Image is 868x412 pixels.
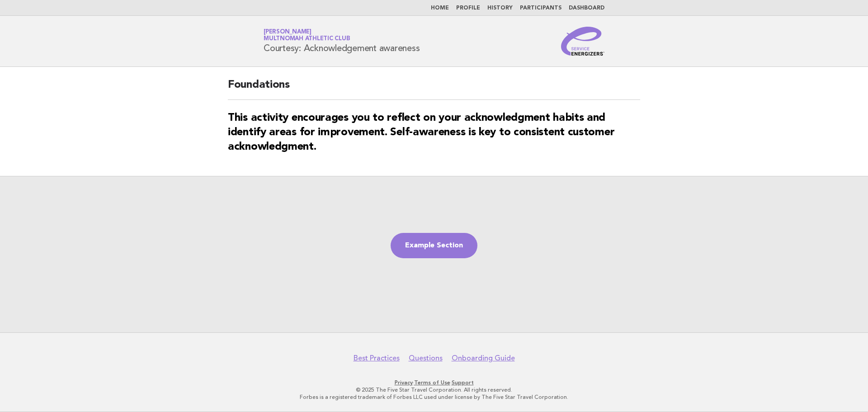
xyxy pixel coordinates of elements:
[157,393,711,401] p: Forbes is a registered trademark of Forbes LLC used under license by The Five Star Travel Corpora...
[157,386,711,393] p: © 2025 The Five Star Travel Corporation. All rights reserved.
[395,379,413,386] a: Privacy
[561,27,604,56] img: Service Energizers
[157,379,711,386] p: · ·
[431,5,449,11] a: Home
[354,354,400,363] a: Best Practices
[264,29,420,53] h1: Courtesy: Acknowledgement awareness
[414,379,450,386] a: Terms of Use
[456,5,480,11] a: Profile
[452,379,474,386] a: Support
[228,78,640,100] h2: Foundations
[264,29,350,42] a: [PERSON_NAME]Multnomah Athletic Club
[520,5,561,11] a: Participants
[452,354,515,363] a: Onboarding Guide
[569,5,604,11] a: Dashboard
[228,113,614,152] strong: This activity encourages you to reflect on your acknowledgment habits and identify areas for impr...
[264,36,350,42] span: Multnomah Athletic Club
[391,233,477,258] a: Example Section
[409,354,443,363] a: Questions
[487,5,513,11] a: History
